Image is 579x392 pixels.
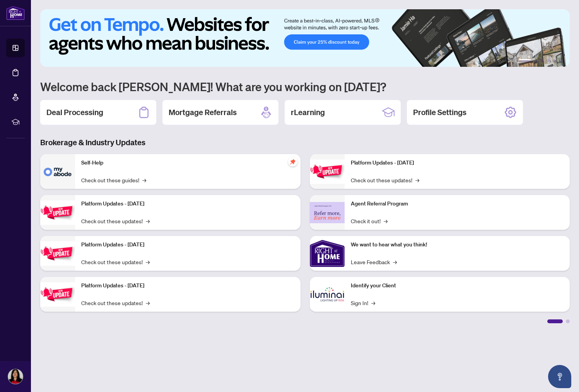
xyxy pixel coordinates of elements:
[40,79,570,94] h1: Welcome back [PERSON_NAME]! What are you working on [DATE]?
[81,217,150,225] a: Check out these updates!→
[142,176,146,184] span: →
[548,365,571,388] button: Open asap
[81,258,150,266] a: Check out these updates!→
[146,217,150,225] span: →
[40,241,75,266] img: Platform Updates - July 21, 2025
[547,59,550,62] button: 4
[146,299,150,307] span: →
[40,282,75,307] img: Platform Updates - July 8, 2025
[384,217,388,225] span: →
[351,299,375,307] a: Sign In!→
[40,200,75,225] img: Platform Updates - September 16, 2025
[146,258,150,266] span: →
[310,236,345,271] img: We want to hear what you think!
[81,241,294,249] p: Platform Updates - [DATE]
[559,59,562,62] button: 6
[415,176,419,184] span: →
[351,258,397,266] a: Leave Feedback→
[81,176,146,184] a: Check out these guides!→
[81,299,150,307] a: Check out these updates!→
[6,6,25,20] img: logo
[413,107,466,118] h2: Profile Settings
[8,369,23,384] img: Profile Icon
[169,107,237,118] h2: Mortgage Referrals
[351,282,564,290] p: Identify your Client
[81,282,294,290] p: Platform Updates - [DATE]
[371,299,375,307] span: →
[81,200,294,208] p: Platform Updates - [DATE]
[40,9,570,67] img: Slide 0
[534,59,537,62] button: 2
[288,157,297,166] span: pushpin
[519,59,531,62] button: 1
[553,59,556,62] button: 5
[351,200,564,208] p: Agent Referral Program
[310,202,345,223] img: Agent Referral Program
[351,159,564,167] p: Platform Updates - [DATE]
[310,160,345,184] img: Platform Updates - June 23, 2025
[351,217,388,225] a: Check it out!→
[40,154,75,189] img: Self-Help
[540,59,543,62] button: 3
[310,277,345,312] img: Identify your Client
[393,258,397,266] span: →
[40,137,570,148] h3: Brokerage & Industry Updates
[46,107,103,118] h2: Deal Processing
[351,176,419,184] a: Check out these updates!→
[291,107,325,118] h2: rLearning
[351,241,564,249] p: We want to hear what you think!
[81,159,294,167] p: Self-Help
